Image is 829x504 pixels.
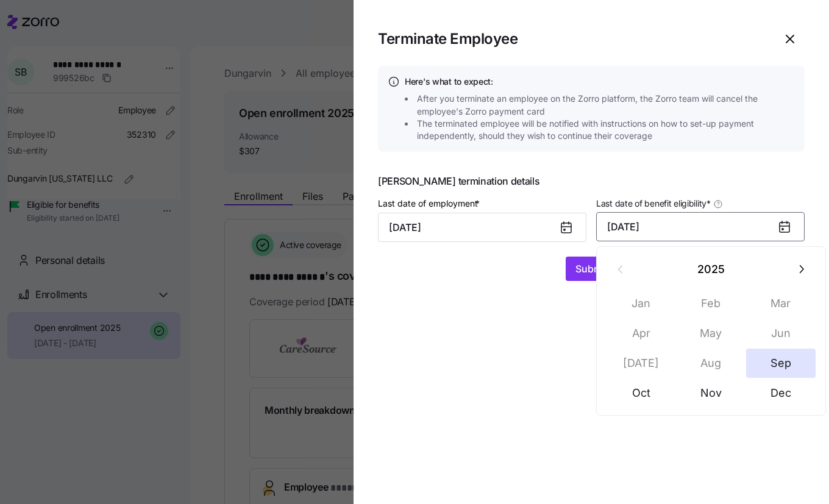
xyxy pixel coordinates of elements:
[417,118,799,143] span: The terminated employee will be notified with instructions on how to set-up payment independently...
[378,29,766,48] h1: Terminate Employee
[677,289,746,318] button: Feb
[607,289,676,318] button: Jan
[677,349,746,378] button: Aug
[746,289,816,318] button: Mar
[596,212,805,241] button: [DATE]
[636,254,787,283] button: 2025
[746,378,816,408] button: Dec
[575,261,608,276] span: Submit
[746,349,816,378] button: Sep
[746,319,816,348] button: Jun
[607,349,676,378] button: [DATE]
[378,197,482,210] label: Last date of employment
[677,378,746,408] button: Nov
[596,197,711,210] span: Last date of benefit eligibility *
[417,93,799,118] span: After you terminate an employee on the Zorro platform, the Zorro team will cancel the employee's ...
[405,76,795,88] h4: Here's what to expect:
[607,319,676,348] button: Apr
[378,213,586,242] input: MM/DD/YYYY
[607,378,676,408] button: Oct
[566,257,617,281] button: Submit
[378,176,805,186] span: [PERSON_NAME] termination details
[677,319,746,348] button: May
